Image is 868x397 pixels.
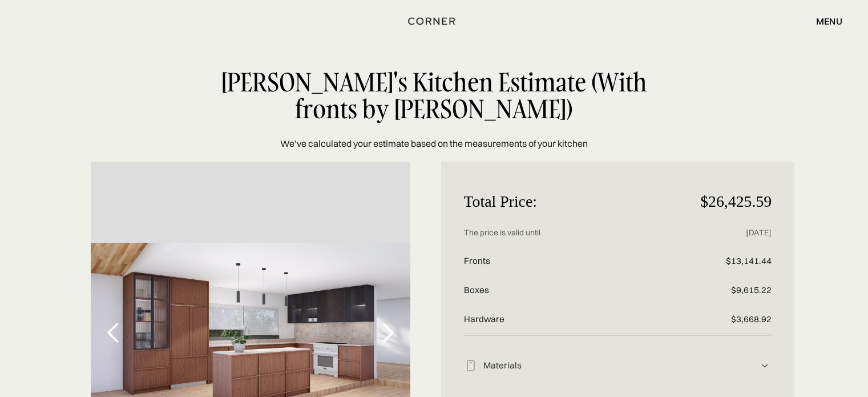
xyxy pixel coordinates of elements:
div: menu [805,11,842,31]
p: We’ve calculated your estimate based on the measurements of your kitchen [280,137,588,150]
p: $26,425.59 [669,185,772,219]
p: Total Price: [464,185,669,219]
p: Hardware [464,305,669,334]
p: $13,141.44 [669,247,772,276]
div: menu [816,17,842,26]
p: Fronts [464,247,669,276]
p: The price is valid until [464,219,669,247]
p: $9,615.22 [669,276,772,305]
p: Boxes [464,276,669,305]
div: [PERSON_NAME]'s Kitchen Estimate (With fronts by [PERSON_NAME]) [220,69,648,123]
div: Materials [478,360,758,372]
p: $3,668.92 [669,305,772,334]
a: home [404,14,463,29]
p: [DATE] [669,219,772,247]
